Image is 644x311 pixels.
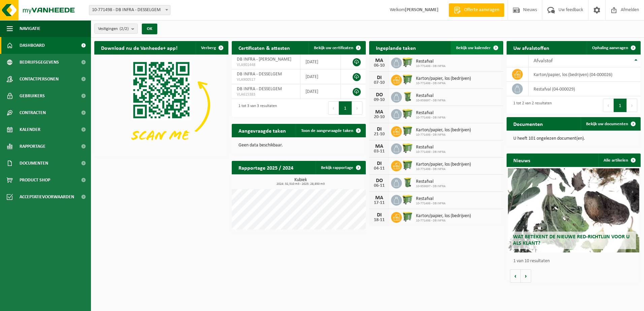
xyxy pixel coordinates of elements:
[373,166,386,171] div: 04-11
[416,64,446,68] span: 10-771498 - DB INFRA
[456,46,491,50] span: Bekijk uw kalender
[237,77,295,82] span: VLA900517
[20,88,45,104] span: Gebruikers
[373,201,386,205] div: 17-11
[528,67,641,82] td: karton/papier, los (bedrijven) (04-000026)
[405,7,439,12] strong: [PERSON_NAME]
[402,108,413,119] img: WB-0660-HPE-GN-50
[237,72,282,77] span: DB INFRA - DESSELGEM
[416,76,471,81] span: Karton/papier, los (bedrijven)
[369,41,423,54] h2: Ingeplande taken
[300,84,341,99] td: [DATE]
[352,101,362,115] button: Next
[592,46,628,50] span: Ophaling aanvragen
[316,161,365,174] a: Bekijk rapportage
[586,122,628,126] span: Bekijk uw documenten
[301,129,353,133] span: Toon de aangevraagde taken
[120,27,129,31] count: (2/2)
[402,125,413,137] img: WB-0770-HPE-GN-50
[237,87,282,92] span: DB INFRA - DESSELGEM
[416,150,446,154] span: 10-771498 - DB INFRA
[20,20,40,37] span: Navigatie
[598,153,640,167] a: Alle artikelen
[232,161,300,174] h2: Rapportage 2025 / 2024
[416,162,471,167] span: Karton/papier, los (bedrijven)
[416,202,446,206] span: 10-771498 - DB INFRA
[402,91,413,102] img: WB-0240-HPE-GN-50
[373,195,386,201] div: MA
[416,196,446,202] span: Restafval
[373,63,386,68] div: 06-10
[462,7,501,13] span: Offerte aanvragen
[373,98,386,102] div: 09-10
[20,138,45,155] span: Rapportage
[416,219,471,223] span: 10-771498 - DB INFRA
[508,168,639,252] a: Wat betekent de nieuwe RED-richtlijn voor u als klant?
[94,24,138,34] button: Vestigingen(2/2)
[235,101,277,115] div: 1 tot 3 van 3 resultaten
[416,93,446,99] span: Restafval
[614,99,627,112] button: 1
[309,41,365,55] a: Bekijk uw certificaten
[20,155,48,172] span: Documenten
[300,69,341,84] td: [DATE]
[513,234,630,246] span: Wat betekent de nieuwe RED-richtlijn voor u als klant?
[89,5,170,15] span: 10-771498 - DB INFRA - DESSELGEM
[603,99,614,112] button: Previous
[237,62,295,68] span: VLA901448
[449,3,504,17] a: Offerte aanvragen
[416,179,446,184] span: Restafval
[402,177,413,188] img: WB-0240-HPE-GN-50
[581,117,640,131] a: Bekijk uw documenten
[402,160,413,171] img: WB-0770-HPE-GN-50
[373,149,386,154] div: 03-11
[507,41,556,54] h2: Uw afvalstoffen
[416,81,471,85] span: 10-771498 - DB INFRA
[451,41,503,55] a: Bekijk uw kalender
[416,99,446,103] span: 10-959697 - DB INFRA
[416,213,471,219] span: Karton/papier, los (bedrijven)
[94,41,184,54] h2: Download nu de Vanheede+ app!
[373,115,386,119] div: 20-10
[507,117,550,130] h2: Documenten
[373,218,386,222] div: 18-11
[314,46,353,50] span: Bekijk uw certificaten
[373,92,386,98] div: DO
[142,24,157,34] button: OK
[587,41,640,55] a: Ophaling aanvragen
[402,142,413,154] img: WB-0660-HPE-GN-50
[20,71,59,88] span: Contactpersonen
[20,104,46,121] span: Contracten
[528,82,641,96] td: restafval (04-000029)
[237,92,295,97] span: VLA615383
[416,145,446,150] span: Restafval
[235,182,366,186] span: 2024: 32,510 m3 - 2025: 28,850 m3
[373,161,386,166] div: DI
[373,58,386,63] div: MA
[416,128,471,133] span: Karton/papier, los (bedrijven)
[20,121,40,138] span: Kalender
[94,55,228,155] img: Download de VHEPlus App
[237,57,291,62] span: DB INFRA - [PERSON_NAME]
[513,136,634,141] p: U heeft 101 ongelezen document(en).
[416,167,471,171] span: 10-771498 - DB INFRA
[402,194,413,205] img: WB-0660-HPE-GN-50
[238,143,359,148] p: Geen data beschikbaar.
[373,80,386,85] div: 07-10
[416,133,471,137] span: 10-771498 - DB INFRA
[20,172,50,188] span: Product Shop
[373,132,386,137] div: 21-10
[373,183,386,188] div: 06-11
[510,98,552,113] div: 1 tot 2 van 2 resultaten
[232,41,297,54] h2: Certificaten & attesten
[196,41,228,55] button: Verberg
[98,24,129,34] span: Vestigingen
[232,124,293,137] h2: Aangevraagde taken
[402,74,413,85] img: WB-0770-HPE-GN-50
[373,212,386,218] div: DI
[89,5,170,15] span: 10-771498 - DB INFRA - DESSELGEM
[507,153,537,167] h2: Nieuws
[402,211,413,222] img: WB-0770-HPE-GN-50
[300,55,341,69] td: [DATE]
[373,178,386,183] div: DO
